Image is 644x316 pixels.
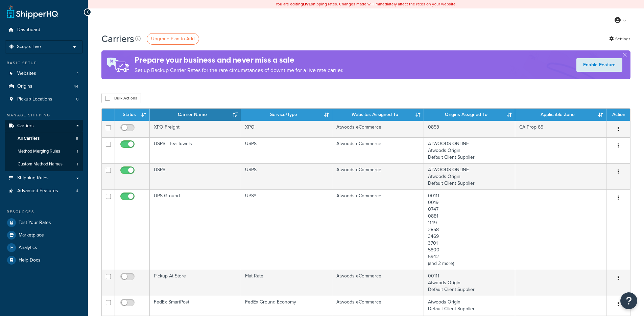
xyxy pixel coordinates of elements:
[76,136,78,141] span: 8
[5,209,83,215] div: Resources
[150,296,241,315] td: FedEx SmartPost
[424,121,515,137] td: 0853
[5,132,83,145] a: All Carriers 8
[332,137,424,163] td: Atwoods eCommerce
[332,270,424,296] td: Atwoods eCommerce
[606,109,630,121] th: Action
[147,33,199,45] a: Upgrade Plan to Add
[332,163,424,189] td: Atwoods eCommerce
[241,163,332,189] td: USPS
[241,270,332,296] td: Flat Rate
[5,242,83,254] a: Analytics
[241,109,332,121] th: Service/Type: activate to sort column ascending
[424,270,515,296] td: 00111 Atwoods Origin Default Client Supplier
[5,158,83,171] li: Custom Method Names
[332,121,424,137] td: Atwoods eCommerce
[241,189,332,270] td: UPS®
[5,60,83,66] div: Basic Setup
[620,292,637,309] button: Open Resource Center
[77,161,78,167] span: 1
[303,1,311,7] b: LIVE
[5,145,83,158] li: Method Merging Rules
[17,44,41,50] span: Scope: Live
[5,93,83,106] li: Pickup Locations
[17,123,34,129] span: Carriers
[241,296,332,315] td: FedEx Ground Economy
[5,120,83,132] a: Carriers
[150,121,241,137] td: XPO Freight
[5,172,83,184] a: Shipping Rules
[101,93,141,103] button: Bulk Actions
[5,67,83,80] a: Websites 1
[424,189,515,270] td: 00111 0019 0747 0881 1149 2858 3469 3701 5800 5942 (and 2 more)
[77,71,78,76] span: 1
[424,163,515,189] td: ATWOODS ONLINE Atwoods Origin Default Client Supplier
[5,185,83,197] a: Advanced Features 4
[151,35,195,42] span: Upgrade Plan to Add
[17,175,49,181] span: Shipping Rules
[424,109,515,121] th: Origins Assigned To: activate to sort column ascending
[17,96,52,102] span: Pickup Locations
[5,132,83,145] li: All Carriers
[77,149,78,154] span: 1
[135,54,343,66] h4: Prepare your business and never miss a sale
[5,80,83,93] li: Origins
[424,296,515,315] td: Atwoods Origin Default Client Supplier
[424,137,515,163] td: ATWOODS ONLINE Atwoods Origin Default Client Supplier
[5,217,83,229] a: Test Your Rates
[5,254,83,266] a: Help Docs
[150,137,241,163] td: USPS - Tea Towels
[76,96,78,102] span: 0
[5,229,83,241] a: Marketplace
[241,121,332,137] td: XPO
[576,58,622,72] a: Enable Feature
[5,112,83,118] div: Manage Shipping
[17,27,40,33] span: Dashboard
[150,109,241,121] th: Carrier Name: activate to sort column ascending
[150,163,241,189] td: USPS
[5,158,83,171] a: Custom Method Names 1
[19,245,37,251] span: Analytics
[515,121,606,137] td: CA Prop 65
[18,149,60,154] span: Method Merging Rules
[5,145,83,158] a: Method Merging Rules 1
[115,109,150,121] th: Status: activate to sort column ascending
[150,270,241,296] td: Pickup At Store
[135,66,343,75] p: Set up Backup Carrier Rates for the rare circumstances of downtime for a live rate carrier.
[101,50,135,79] img: ad-rules-rateshop-fe6ec290ccb7230408bd80ed9643f0289d75e0ffd9eb532fc0e269fcd187b520.png
[5,80,83,93] a: Origins 44
[18,161,63,167] span: Custom Method Names
[19,232,44,238] span: Marketplace
[5,93,83,106] a: Pickup Locations 0
[19,220,51,226] span: Test Your Rates
[17,84,32,89] span: Origins
[101,32,134,45] h1: Carriers
[74,84,78,89] span: 44
[5,67,83,80] li: Websites
[17,71,36,76] span: Websites
[17,188,58,194] span: Advanced Features
[515,109,606,121] th: Applicable Zone: activate to sort column ascending
[19,257,41,263] span: Help Docs
[332,296,424,315] td: Atwoods eCommerce
[76,188,78,194] span: 4
[5,185,83,197] li: Advanced Features
[609,34,630,44] a: Settings
[5,24,83,36] a: Dashboard
[5,120,83,171] li: Carriers
[241,137,332,163] td: USPS
[332,109,424,121] th: Websites Assigned To: activate to sort column ascending
[332,189,424,270] td: Atwoods eCommerce
[7,5,58,19] a: ShipperHQ Home
[18,136,40,141] span: All Carriers
[150,189,241,270] td: UPS Ground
